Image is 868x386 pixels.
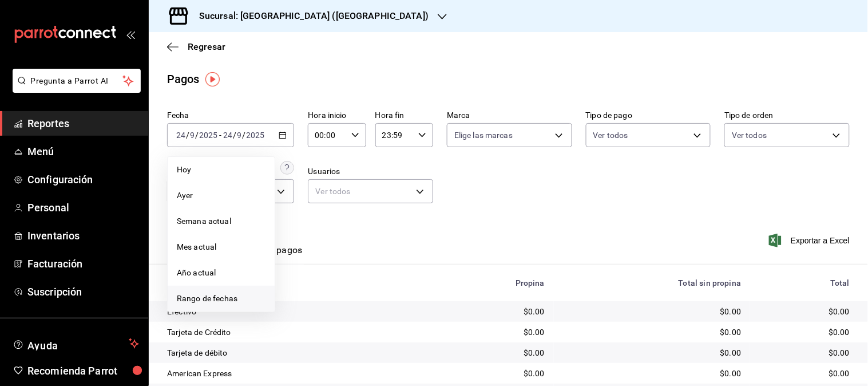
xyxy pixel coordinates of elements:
[237,131,243,140] input: --
[167,326,429,338] div: Tarjeta de Crédito
[246,131,265,140] input: ----
[190,9,429,23] h3: Sucursal: [GEOGRAPHIC_DATA] ([GEOGRAPHIC_DATA])
[447,347,545,359] div: $0.00
[27,144,139,159] span: Menú
[759,368,850,379] div: $0.00
[177,267,265,279] span: Año actual
[27,228,139,243] span: Inventarios
[177,293,265,305] span: Rango de fechas
[176,131,186,140] input: --
[447,368,545,379] div: $0.00
[167,306,429,317] div: Efectivo
[177,164,265,176] span: Hoy
[167,41,225,52] button: Regresar
[167,278,429,287] div: Tipo de pago
[732,129,767,141] span: Ver todos
[308,168,433,176] label: Usuarios
[167,368,429,379] div: American Express
[563,368,741,379] div: $0.00
[759,347,850,359] div: $0.00
[13,69,141,93] button: Pregunta a Parrot AI
[27,284,139,300] span: Suscripción
[31,75,123,87] span: Pregunta a Parrot AI
[308,179,433,203] div: Ver todos
[771,234,850,247] button: Exportar a Excel
[186,131,189,140] span: /
[447,112,572,120] label: Marca
[563,326,741,338] div: $0.00
[219,131,221,140] span: -
[167,112,294,120] label: Fecha
[308,112,366,120] label: Hora inicio
[27,200,139,215] span: Personal
[260,245,303,264] button: Ver pagos
[167,347,429,359] div: Tarjeta de débito
[27,363,139,379] span: Recomienda Parrot
[199,131,218,140] input: ----
[195,131,199,140] span: /
[593,129,628,141] span: Ver todos
[188,41,225,52] span: Regresar
[233,131,236,140] span: /
[126,30,135,39] button: open_drawer_menu
[8,83,141,95] a: Pregunta a Parrot AI
[563,347,741,359] div: $0.00
[447,306,545,317] div: $0.00
[724,112,850,120] label: Tipo de orden
[223,131,233,140] input: --
[759,306,850,317] div: $0.00
[27,337,124,350] span: Ayuda
[447,326,545,338] div: $0.00
[447,278,545,287] div: Propina
[759,278,850,287] div: Total
[177,190,265,202] span: Ayer
[586,112,711,120] label: Tipo de pago
[27,172,139,187] span: Configuración
[177,241,265,253] span: Mes actual
[27,256,139,271] span: Facturación
[759,326,850,338] div: $0.00
[563,306,741,317] div: $0.00
[205,72,220,86] img: Tooltip marker
[243,131,246,140] span: /
[563,278,741,287] div: Total sin propina
[454,129,513,141] span: Elige las marcas
[167,70,200,88] div: Pagos
[177,215,265,227] span: Semana actual
[375,112,433,120] label: Hora fin
[189,131,195,140] input: --
[27,116,139,131] span: Reportes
